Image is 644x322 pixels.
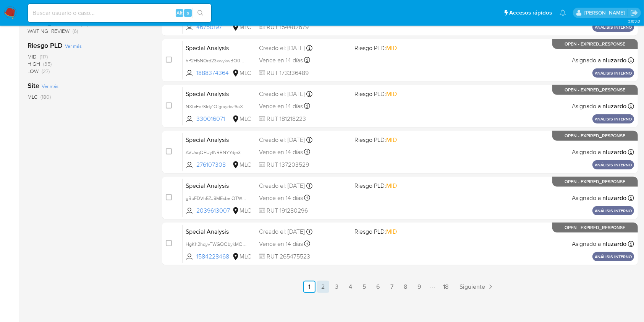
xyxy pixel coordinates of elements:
a: Notificaciones [560,10,566,16]
input: Buscar usuario o caso... [28,8,211,18]
span: 3.163.0 [628,18,640,24]
a: Salir [630,9,638,17]
button: search-icon [193,8,208,18]
span: Alt [176,9,183,16]
span: Accesos rápidos [509,9,552,17]
span: s [187,9,189,16]
p: nicolas.luzardo@mercadolibre.com [584,9,628,16]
